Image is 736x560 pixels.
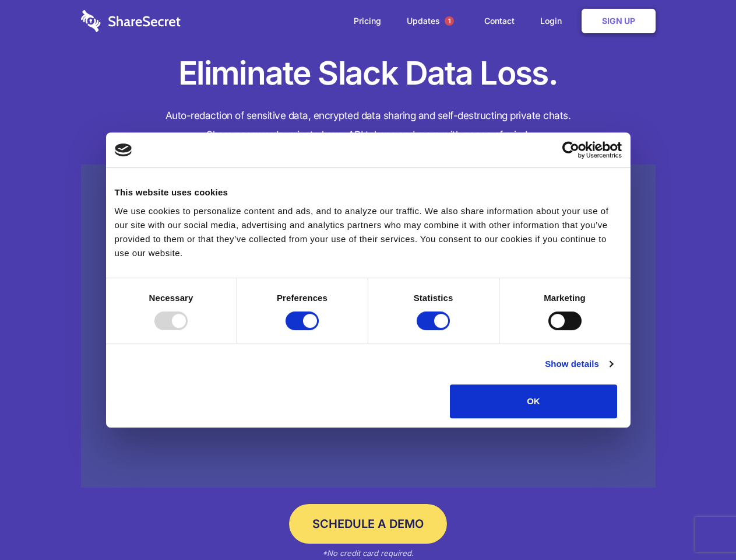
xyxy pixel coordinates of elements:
a: Show details [545,357,612,371]
a: Login [529,3,579,39]
button: OK [450,384,617,418]
a: Sign Up [582,9,656,33]
strong: Marketing [544,293,586,303]
strong: Statistics [414,293,453,303]
strong: Preferences [277,293,327,303]
h1: Eliminate Slack Data Loss. [81,52,656,94]
h4: Auto-redaction of sensitive data, encrypted data sharing and self-destructing private chats. Shar... [81,106,656,145]
div: This website uses cookies [115,185,622,199]
a: Contact [473,3,526,39]
span: 1 [445,16,454,26]
img: logo-wordmark-white-trans-d4663122ce5f474addd5e946df7df03e33cb6a1c49d2221995e7729f52c070b2.svg [81,10,181,32]
a: Schedule a Demo [289,504,447,544]
a: Wistia video thumbnail [81,164,656,488]
a: Pricing [342,3,393,39]
em: *No credit card required. [322,548,414,558]
div: We use cookies to personalize content and ads, and to analyze our traffic. We also share informat... [115,204,622,260]
a: Usercentrics Cookiebot - opens in a new window [520,141,622,159]
img: logo [115,143,132,156]
strong: Necessary [149,293,193,303]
